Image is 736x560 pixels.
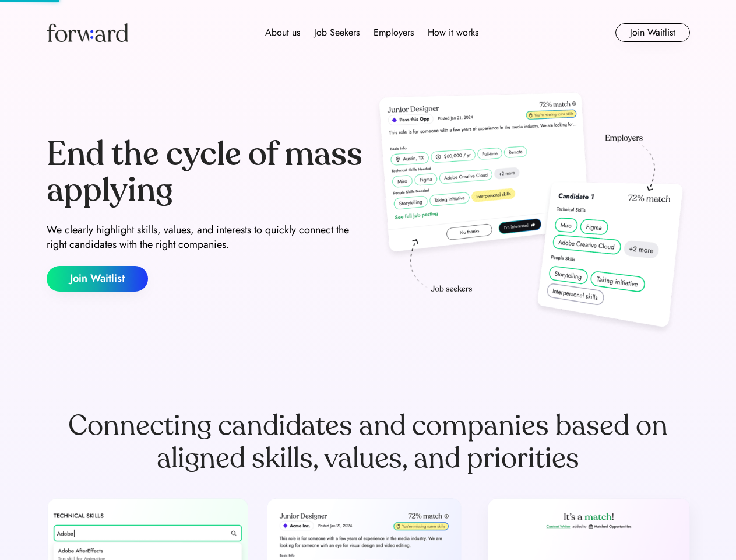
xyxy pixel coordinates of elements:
div: Job Seekers [314,26,360,40]
img: hero-image.png [373,89,690,339]
img: Forward logo [47,23,128,42]
div: About us [265,26,300,40]
div: Connecting candidates and companies based on aligned skills, values, and priorities [47,409,690,475]
div: Employers [374,26,414,40]
div: We clearly highlight skills, values, and interests to quickly connect the right candidates with t... [47,223,364,252]
button: Join Waitlist [615,23,690,42]
div: End the cycle of mass applying [47,136,364,208]
div: How it works [428,26,478,40]
button: Join Waitlist [47,266,148,292]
